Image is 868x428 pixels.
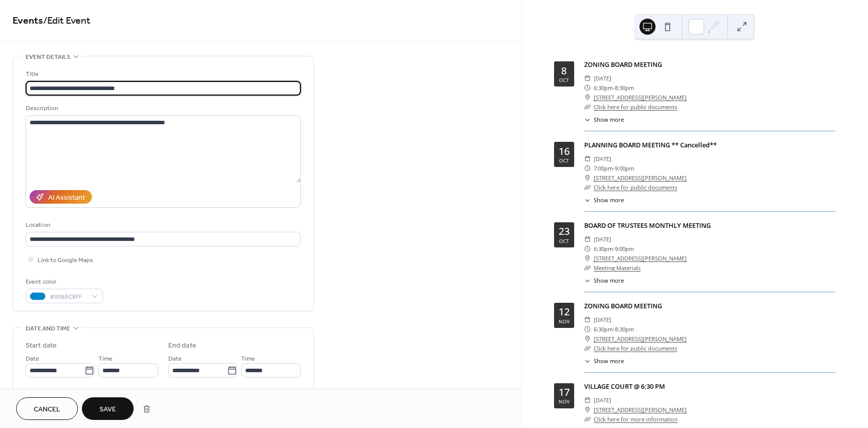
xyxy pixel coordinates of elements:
[168,354,182,364] span: Date
[594,357,624,366] span: Show more
[43,11,90,31] span: / Edit Event
[594,93,687,102] a: [STREET_ADDRESS][PERSON_NAME]
[594,173,687,183] a: [STREET_ADDRESS][PERSON_NAME]
[34,404,60,415] span: Cancel
[584,140,717,149] a: PLANNING BOARD MEETING ** Cancelled**
[26,69,299,79] div: Title
[584,301,662,310] a: ZONING BOARD MEETING
[584,93,591,102] div: ​
[594,234,611,244] span: [DATE]
[613,244,615,253] span: -
[584,277,624,285] button: ​Show more
[584,154,591,163] div: ​
[559,77,569,82] div: Oct
[584,334,591,344] div: ​
[559,238,569,243] div: Oct
[613,83,615,93] span: -
[594,103,677,111] a: Click here for public documents
[584,221,711,230] a: BOARD OF TRUSTEES MONTHLY MEETING
[594,345,677,352] a: Click here for public documents
[613,324,615,334] span: -
[584,102,591,112] div: ​
[584,73,591,83] div: ​
[594,334,687,344] a: [STREET_ADDRESS][PERSON_NAME]
[613,163,615,173] span: -
[99,404,116,415] span: Save
[584,234,591,244] div: ​
[594,184,677,191] a: Click here for public documents
[26,277,101,287] div: Event color
[594,154,611,163] span: [DATE]
[584,277,591,285] div: ​
[26,103,299,114] div: Description
[584,183,591,192] div: ​
[584,196,591,205] div: ​
[584,405,591,414] div: ​
[615,244,634,253] span: 9:00pm
[594,244,613,253] span: 6:30pm
[38,255,93,266] span: Link to Google Maps
[241,354,255,364] span: Time
[594,405,687,414] a: [STREET_ADDRESS][PERSON_NAME]
[584,253,591,263] div: ​
[594,415,678,423] a: Click here for more information
[584,357,624,366] button: ​Show more
[559,307,570,317] div: 12
[584,196,624,205] button: ​Show more
[16,397,78,420] button: Cancel
[594,324,613,334] span: 6:30pm
[594,83,613,93] span: 6:30pm
[50,292,87,302] span: #0088CBFF
[26,340,57,351] div: Start date
[594,253,687,263] a: [STREET_ADDRESS][PERSON_NAME]
[594,73,611,83] span: [DATE]
[594,395,611,405] span: [DATE]
[594,116,624,124] span: Show more
[26,220,299,230] div: Location
[48,193,85,203] div: AI Assistant
[561,66,567,76] div: 8
[584,357,591,366] div: ​
[559,158,569,163] div: Oct
[98,354,113,364] span: Time
[559,146,570,156] div: 16
[594,264,640,272] a: Meeting Materials
[584,263,591,273] div: ​
[559,399,570,404] div: Nov
[584,163,591,173] div: ​
[615,83,634,93] span: 8:30pm
[26,52,70,62] span: Event details
[594,277,624,285] span: Show more
[82,397,134,420] button: Save
[559,319,570,324] div: Nov
[26,354,39,364] span: Date
[615,163,634,173] span: 9:00pm
[584,173,591,183] div: ​
[584,244,591,253] div: ​
[584,116,624,124] button: ​Show more
[594,196,624,205] span: Show more
[559,387,570,397] div: 17
[594,163,613,173] span: 7:00pm
[615,324,634,334] span: 8:30pm
[594,315,611,324] span: [DATE]
[584,324,591,334] div: ​
[584,315,591,324] div: ​
[584,414,591,424] div: ​
[584,83,591,93] div: ​
[30,190,92,204] button: AI Assistant
[26,323,70,334] span: Date and time
[559,226,570,236] div: 23
[168,340,196,351] div: End date
[584,395,591,405] div: ​
[584,382,665,391] a: VILLAGE COURT @ 6:30 PM
[584,60,662,69] a: ZONING BOARD MEETING
[13,11,43,31] a: Events
[584,344,591,353] div: ​
[584,116,591,124] div: ​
